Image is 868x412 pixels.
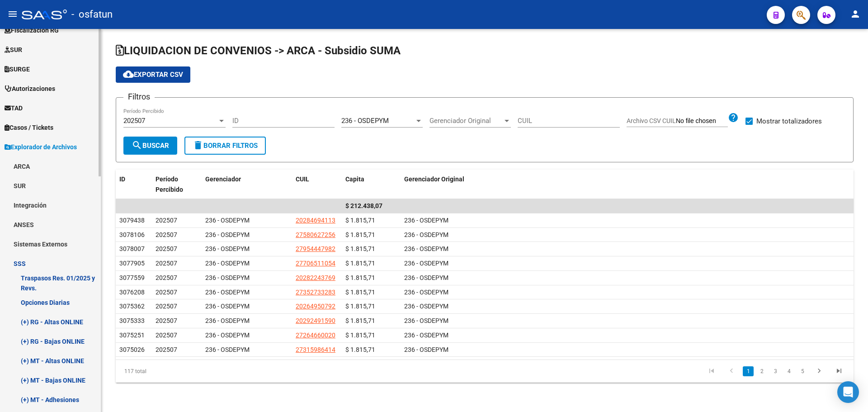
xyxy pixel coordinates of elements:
span: 27580627256 [296,231,335,238]
span: 27706511054 [296,260,335,267]
a: go to first page [703,366,720,376]
span: 3075333 [119,317,145,324]
span: 202507 [156,217,177,224]
input: Archivo CSV CUIL [676,117,728,125]
span: Gerenciador Original [404,175,464,183]
span: 202507 [123,117,145,125]
a: 2 [756,366,767,376]
a: go to next page [811,366,828,376]
span: 236 - OSDEPYM [205,231,250,238]
span: Autorizaciones [5,84,55,94]
li: page 1 [741,364,755,379]
span: 3075362 [119,303,145,310]
span: LIQUIDACION DE CONVENIOS -> ARCA - Subsidio SUMA [116,44,401,57]
span: Explorador de Archivos [5,142,77,152]
span: 27954447982 [296,245,335,252]
span: $ 1.815,71 [345,245,375,252]
span: $ 212.438,07 [345,202,382,209]
span: 27264660020 [296,331,335,339]
span: 202507 [156,303,177,310]
span: 236 - OSDEPYM [404,274,448,281]
li: page 4 [782,364,796,379]
span: 3078007 [119,245,145,252]
span: 3077559 [119,274,145,281]
span: 236 - OSDEPYM [205,346,250,353]
datatable-header-cell: Período Percibido [152,170,202,199]
span: 236 - OSDEPYM [404,331,448,339]
span: Gerenciador Original [429,117,503,125]
span: 236 - OSDEPYM [404,346,448,353]
span: $ 1.815,71 [345,346,375,353]
button: Buscar [123,137,177,155]
li: page 3 [769,364,782,379]
span: 20292491590 [296,317,335,324]
span: 236 - OSDEPYM [205,274,250,281]
span: 202507 [156,245,177,252]
span: 202507 [156,317,177,324]
span: Exportar CSV [123,71,183,79]
datatable-header-cell: Capita [342,170,401,199]
span: 236 - OSDEPYM [205,331,250,339]
li: page 5 [796,364,809,379]
span: 202507 [156,260,177,267]
mat-icon: person [850,9,861,19]
span: ID [119,175,125,183]
span: 236 - OSDEPYM [404,303,448,310]
span: 3077905 [119,260,145,267]
span: Gerenciador [205,175,241,183]
datatable-header-cell: Gerenciador [202,170,292,199]
a: go to last page [830,366,848,376]
span: 20264950792 [296,303,335,310]
span: 236 - OSDEPYM [404,231,448,238]
div: Open Intercom Messenger [837,381,859,403]
datatable-header-cell: ID [116,170,152,199]
span: 202507 [156,274,177,281]
span: Período Percibido [156,175,183,193]
span: 3075251 [119,331,145,339]
datatable-header-cell: CUIL [292,170,342,199]
span: 202507 [156,289,177,296]
span: 236 - OSDEPYM [341,117,389,125]
span: 202507 [156,231,177,238]
span: $ 1.815,71 [345,303,375,310]
span: 236 - OSDEPYM [205,245,250,252]
span: 3079438 [119,217,145,224]
span: 3075026 [119,346,145,353]
a: go to previous page [723,366,740,376]
span: $ 1.815,71 [345,331,375,339]
span: Buscar [132,142,169,150]
a: 3 [770,366,781,376]
span: 236 - OSDEPYM [205,217,250,224]
span: 20284694113 [296,217,335,224]
a: 5 [797,366,808,376]
span: 236 - OSDEPYM [404,245,448,252]
mat-icon: menu [7,9,18,19]
span: 202507 [156,346,177,353]
span: 236 - OSDEPYM [205,317,250,324]
span: 236 - OSDEPYM [404,289,448,296]
span: $ 1.815,71 [345,289,375,296]
span: CUIL [296,175,309,183]
a: 1 [743,366,754,376]
span: 27352733283 [296,289,335,296]
span: SUR [5,45,22,55]
mat-icon: delete [193,140,203,151]
button: Borrar Filtros [184,137,266,155]
span: Fiscalización RG [5,25,59,35]
datatable-header-cell: Gerenciador Original [401,170,854,199]
span: TAD [5,103,23,113]
span: 236 - OSDEPYM [205,303,250,310]
span: 27315986414 [296,346,335,353]
span: $ 1.815,71 [345,217,375,224]
span: Casos / Tickets [5,123,53,133]
span: - osfatun [71,5,113,24]
span: Archivo CSV CUIL [627,117,676,124]
button: Exportar CSV [116,66,190,83]
li: page 2 [755,364,769,379]
span: Mostrar totalizadores [756,116,822,127]
span: 236 - OSDEPYM [404,217,448,224]
span: 202507 [156,331,177,339]
span: SURGE [5,64,30,74]
a: 4 [783,366,794,376]
mat-icon: search [132,140,142,151]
